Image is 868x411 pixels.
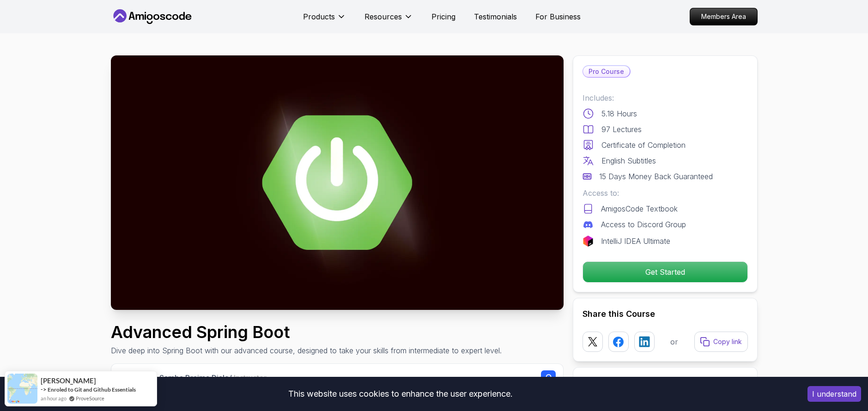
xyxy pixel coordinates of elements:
h2: Share this Course [583,308,748,320]
p: 15 Days Money Back Guaranteed [599,171,713,182]
p: or [670,336,678,347]
a: Testimonials [474,11,517,22]
a: For Business [535,11,581,22]
span: an hour ago [41,394,67,402]
p: Access to Discord Group [601,219,686,230]
a: ProveSource [76,394,104,402]
p: Get Started [583,262,747,282]
p: Pro Course [583,66,630,77]
p: Access to: [583,187,748,199]
iframe: chat widget [811,353,868,397]
p: 5.18 Hours [601,108,637,119]
p: 97 Lectures [601,124,642,135]
h1: Advanced Spring Boot [111,323,502,341]
span: Instructor [234,373,267,382]
button: Copy link [694,332,748,352]
button: Products [303,11,346,30]
p: AmigosCode Textbook [601,203,678,214]
button: Accept cookies [807,386,861,402]
img: provesource social proof notification image [7,374,37,404]
img: advanced-spring-boot_thumbnail [111,55,564,310]
p: Members Area [690,8,757,25]
p: Mama Samba Braima Djalo / [136,372,267,383]
p: Copy link [713,337,742,346]
p: Products [303,11,335,22]
span: -> [41,386,47,393]
p: English Subtitles [601,155,656,166]
button: Resources [364,11,413,30]
span: [PERSON_NAME] [41,377,96,385]
p: Dive deep into Spring Boot with our advanced course, designed to take your skills from intermedia... [111,345,502,356]
p: Certificate of Completion [601,139,686,151]
a: Members Area [690,8,758,25]
p: Includes: [583,92,748,103]
p: Resources [364,11,402,22]
div: This website uses cookies to enhance the user experience. [7,384,794,404]
a: Enroled to Git and Github Essentials [48,386,136,393]
img: jetbrains logo [583,236,594,247]
button: Get Started [583,261,748,283]
a: Pricing [431,11,455,22]
p: IntelliJ IDEA Ultimate [601,236,670,247]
